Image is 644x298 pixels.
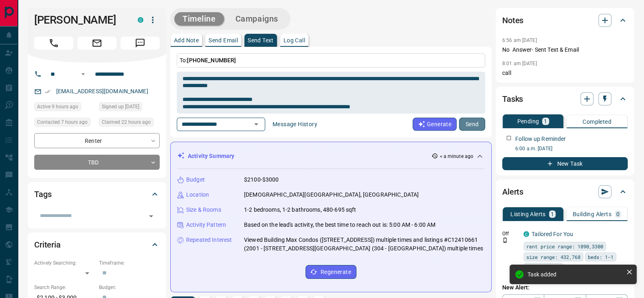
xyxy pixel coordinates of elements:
span: Message [121,37,160,50]
button: Open [251,118,262,130]
p: Budget [186,175,205,184]
a: Tailored For You [532,231,573,237]
button: Campaigns [227,12,286,26]
p: [DEMOGRAPHIC_DATA][GEOGRAPHIC_DATA], [GEOGRAPHIC_DATA] [244,191,419,199]
p: 1 [544,118,547,124]
div: Mon Oct 13 2025 [99,102,160,114]
button: Regenerate [306,265,356,279]
svg: Push Notification Only [502,237,508,243]
div: Renter [34,133,160,148]
h2: Alerts [502,185,523,198]
p: Location [186,191,209,199]
p: Off [502,230,519,237]
span: Active 9 hours ago [37,103,78,111]
p: call [502,69,628,77]
p: < a minute ago [440,153,473,160]
button: Generate [413,118,457,131]
p: New Alert: [502,283,628,292]
p: Size & Rooms [186,206,221,214]
p: $2100-$3000 [244,175,279,184]
span: beds: 1-1 [588,253,613,261]
p: Completed [582,119,611,125]
p: Activity Pattern [186,221,226,229]
div: Task added [528,271,623,278]
div: Notes [502,11,628,30]
span: Claimed 22 hours ago [102,118,151,126]
span: [PHONE_NUMBER] [187,57,236,64]
p: To: [177,53,485,68]
h1: [PERSON_NAME] [34,13,125,26]
span: Contacted 7 hours ago [37,118,88,126]
p: 6:00 a.m. [DATE] [515,145,628,152]
button: Open [145,210,157,222]
p: 0 [616,211,620,217]
span: Email [77,37,116,50]
p: Activity Summary [188,152,234,160]
p: Timeframe: [99,259,160,267]
button: New Task [502,157,628,170]
p: 1 [551,211,554,217]
h2: Criteria [34,238,61,251]
p: Actively Searching: [34,259,95,267]
span: Call [34,37,73,50]
h2: Notes [502,14,523,27]
div: condos.ca [138,17,143,23]
svg: Email Verified [45,89,51,94]
p: Send Text [248,37,274,43]
div: Criteria [34,235,160,254]
p: Add Note [174,37,199,43]
div: Alerts [502,182,628,202]
button: Message History [268,118,322,131]
p: Listing Alerts [510,211,546,217]
p: 6:56 am [DATE] [502,37,537,43]
button: Open [78,69,88,79]
p: Follow up Reminder [515,135,566,143]
p: Building Alerts [573,211,611,217]
p: 1-2 bedrooms, 1-2 bathrooms, 480-695 sqft [244,206,356,214]
p: Send Email [209,37,238,43]
button: Send [459,118,485,131]
div: condos.ca [523,231,529,237]
p: Log Call [284,37,305,43]
span: size range: 432,768 [526,253,580,261]
p: Viewed Building Max Condos ([STREET_ADDRESS]) multiple times and listings #C12410661 (2001 - [STR... [244,236,485,253]
div: Mon Oct 13 2025 [34,102,95,114]
span: rent price range: 1890,3300 [526,242,603,250]
div: TBD [34,155,160,170]
button: Timeline [174,12,224,26]
p: Repeated Interest [186,236,232,244]
p: Budget: [99,284,160,291]
p: Pending [517,118,539,124]
div: Tasks [502,89,628,109]
p: Based on the lead's activity, the best time to reach out is: 5:00 AM - 6:00 AM [244,221,435,229]
a: [EMAIL_ADDRESS][DOMAIN_NAME] [56,88,148,94]
div: Mon Oct 13 2025 [34,118,95,129]
p: No Answer- Sent Text & Email [502,46,628,54]
div: Tags [34,184,160,204]
h2: Tasks [502,92,523,105]
div: Mon Oct 13 2025 [99,118,160,129]
div: Activity Summary< a minute ago [177,149,485,164]
span: Signed up [DATE] [102,103,139,111]
p: 8:01 am [DATE] [502,61,537,66]
p: Search Range: [34,284,95,291]
h2: Tags [34,188,51,201]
